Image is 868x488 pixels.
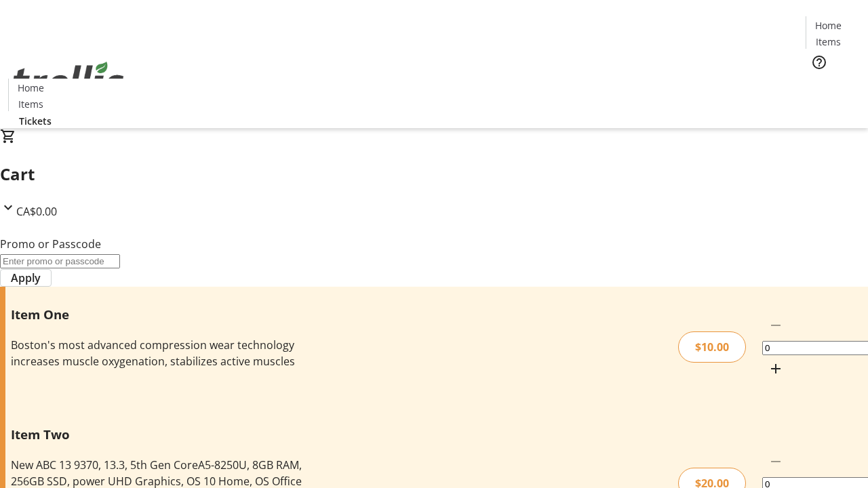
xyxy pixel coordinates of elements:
[806,18,850,33] a: Home
[8,114,62,128] a: Tickets
[815,18,842,33] span: Home
[816,79,849,93] span: Tickets
[8,47,129,115] img: Orient E2E Organization SdwJoS00mz's Logo
[678,331,746,363] div: $10.00
[11,337,307,369] div: Boston's most advanced compression wear technology increases muscle oxygenation, stabilizes activ...
[806,49,833,76] button: Help
[11,425,307,444] h3: Item Two
[16,204,57,219] span: CA$0.00
[11,270,41,286] span: Apply
[762,355,789,382] button: Increment by one
[816,35,841,49] span: Items
[18,97,43,111] span: Items
[806,35,850,49] a: Items
[9,81,52,95] a: Home
[806,79,860,93] a: Tickets
[9,97,52,111] a: Items
[19,114,52,128] span: Tickets
[11,305,307,324] h3: Item One
[18,81,44,95] span: Home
